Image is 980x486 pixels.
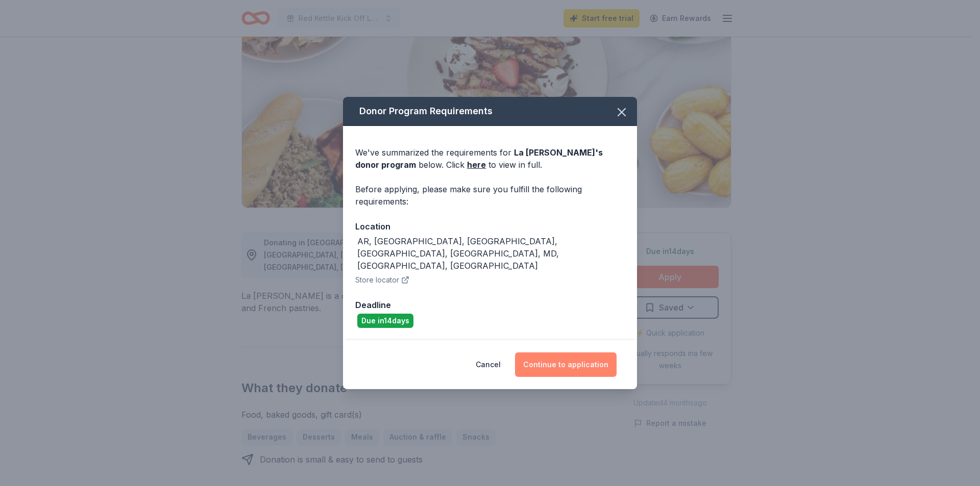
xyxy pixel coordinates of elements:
a: here [467,159,486,171]
div: AR, [GEOGRAPHIC_DATA], [GEOGRAPHIC_DATA], [GEOGRAPHIC_DATA], [GEOGRAPHIC_DATA], MD, [GEOGRAPHIC_D... [357,235,625,272]
div: We've summarized the requirements for below. Click to view in full. [355,146,625,171]
div: Before applying, please make sure you fulfill the following requirements: [355,183,625,208]
div: Donor Program Requirements [343,97,637,126]
button: Store locator [355,274,409,286]
button: Cancel [476,352,501,377]
div: Location [355,220,625,233]
div: Due in 14 days [357,314,413,328]
div: Deadline [355,298,625,312]
button: Continue to application [515,352,617,377]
